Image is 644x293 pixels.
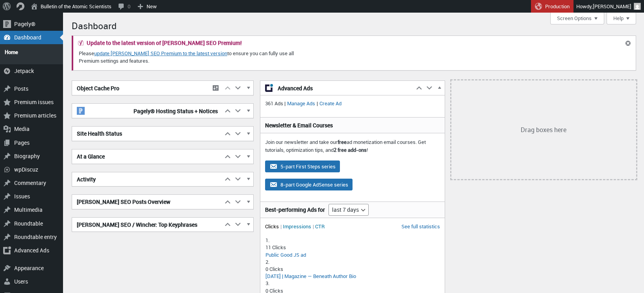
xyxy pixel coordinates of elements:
li: CTR [315,223,325,230]
div: 0 Clicks [265,265,439,272]
button: 8-part Google AdSense series [265,179,353,190]
a: Manage Ads [286,100,317,107]
h2: Object Cache Pro [72,81,208,95]
span: [PERSON_NAME] [593,3,631,10]
button: 5-part First Steps series [265,160,340,172]
h1: Dashboard [72,17,636,34]
a: Create Ad [318,100,343,107]
div: 1. [265,237,439,244]
h2: Update to the latest version of [PERSON_NAME] SEO Premium! [87,40,242,46]
h2: At a Glance [72,149,223,164]
span: Advanced Ads [278,84,409,92]
h3: Newsletter & Email Courses [265,121,440,129]
li: Clicks [265,223,282,230]
h2: Pagely® Hosting Status + Notices [72,104,223,118]
p: Join our newsletter and take our ad monetization email courses. Get tutorials, optimization tips,... [265,138,440,154]
div: 2. [265,258,439,265]
button: Help [607,13,636,24]
h3: Best-performing Ads for [265,206,325,214]
a: [DATE] | Magazine — Beneath Author Bio [265,272,356,280]
h2: [PERSON_NAME] SEO Posts Overview [72,195,223,209]
a: update [PERSON_NAME] SEO Premium to the latest version [94,50,227,57]
div: 11 Clicks [265,244,439,251]
h2: Activity [72,172,223,187]
strong: free [338,138,347,146]
a: See full statistics [401,223,440,230]
img: pagely-w-on-b20x20.png [77,107,85,115]
h2: Site Health Status [72,127,223,141]
h2: [PERSON_NAME] SEO / Wincher: Top Keyphrases [72,218,223,232]
p: Please to ensure you can fully use all Premium settings and features. [78,49,316,65]
button: Screen Options [550,13,604,24]
li: Impressions [283,223,314,230]
a: Public Good JS ad [265,251,306,258]
div: 3. [265,280,439,287]
strong: 2 free add-ons [334,146,367,153]
p: 361 Ads | | [265,100,440,108]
